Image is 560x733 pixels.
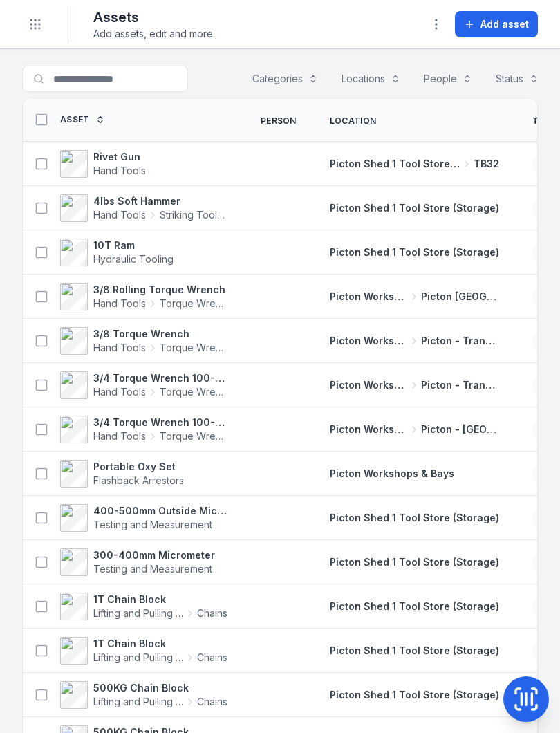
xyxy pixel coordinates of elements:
span: Lifting and Pulling Tools [93,606,183,620]
span: Hand Tools [93,385,146,399]
button: Locations [333,66,409,92]
a: Picton Workshops & BaysPicton - [GEOGRAPHIC_DATA] [330,423,499,436]
span: Torque Wrench [160,341,227,355]
span: Hand Tools [93,341,146,355]
span: Hydraulic Tooling [93,253,174,265]
span: Picton Shed 1 Tool Store (Storage) [330,600,499,612]
span: Picton Workshops & Bays [330,423,408,436]
a: 3/4 Torque Wrench 100-600 ft/lbs 0320601267Hand ToolsTorque Wrench [60,371,227,399]
span: Hand Tools [93,297,146,310]
span: Picton [GEOGRAPHIC_DATA] [421,290,499,304]
a: Rivet GunHand Tools [60,150,146,178]
a: 3/4 Torque Wrench 100-600 ft/lbs 447Hand ToolsTorque Wrench [60,416,227,443]
span: Person [261,115,297,127]
span: Add assets, edit and more. [93,27,215,41]
span: Picton Workshops & Bays [330,467,454,479]
span: Hand Tools [93,165,146,176]
a: Picton Shed 1 Tool Store (Storage) [330,201,499,215]
span: Picton Workshops & Bays [330,334,408,348]
button: Categories [243,66,327,92]
span: Torque Wrench [160,297,227,310]
button: Add asset [455,11,538,37]
a: Asset [60,114,105,125]
a: Portable Oxy SetFlashback Arrestors [60,460,184,488]
span: Chains [197,651,227,665]
span: Picton - [GEOGRAPHIC_DATA] [421,423,499,436]
span: Picton - Transmission Bay [421,334,499,348]
a: Picton Shed 1 Tool Store (Storage) [330,644,499,658]
a: Picton Shed 1 Tool Store (Storage) [330,555,499,569]
span: Picton Shed 1 Tool Store (Storage) [330,512,499,523]
span: Picton Shed 1 Tool Store (Storage) [330,556,499,568]
span: Picton - Transmission Bay [421,378,499,392]
button: Status [487,66,548,92]
span: Picton Shed 1 Tool Store (Storage) [330,157,460,171]
a: 3/8 Torque WrenchHand ToolsTorque Wrench [60,327,227,355]
span: Picton Workshops & Bays [330,378,408,392]
span: Torque Wrench [160,385,227,399]
span: Asset [60,114,90,125]
span: Lifting and Pulling Tools [93,695,183,709]
a: 1T Chain BlockLifting and Pulling ToolsChains [60,593,227,620]
a: Picton Shed 1 Tool Store (Storage)TB32 [330,157,499,171]
strong: 400-500mm Outside Micrometer [93,504,227,518]
h2: Assets [93,8,215,27]
a: Picton Workshops & Bays [330,467,454,481]
a: Picton Workshops & BaysPicton - Transmission Bay [330,334,499,348]
span: Lifting and Pulling Tools [93,651,183,665]
a: Picton Shed 1 Tool Store (Storage) [330,245,499,259]
span: Flashback Arrestors [93,474,184,486]
a: 4lbs Soft HammerHand ToolsStriking Tools / Hammers [60,194,227,222]
span: Picton Workshops & Bays [330,290,408,304]
span: Testing and Measurement [93,519,212,530]
span: Picton Shed 1 Tool Store (Storage) [330,202,499,214]
span: Tag [532,115,551,127]
strong: 3/8 Torque Wrench [93,327,227,341]
a: 500KG Chain BlockLifting and Pulling ToolsChains [60,681,227,709]
a: Picton Shed 1 Tool Store (Storage) [330,511,499,525]
a: 400-500mm Outside MicrometerTesting and Measurement [60,504,227,532]
span: Add asset [480,17,529,31]
strong: 10T Ram [93,239,174,252]
span: Striking Tools / Hammers [160,208,227,222]
a: Picton Workshops & BaysPicton - Transmission Bay [330,378,499,392]
strong: 300-400mm Micrometer [93,548,215,562]
a: Picton Workshops & BaysPicton [GEOGRAPHIC_DATA] [330,290,499,304]
strong: Portable Oxy Set [93,460,184,474]
a: 300-400mm MicrometerTesting and Measurement [60,548,215,576]
a: Picton Shed 1 Tool Store (Storage) [330,600,499,613]
span: Torque Wrench [160,429,227,443]
a: Picton Shed 1 Tool Store (Storage) [330,688,499,702]
button: Toggle navigation [22,11,48,37]
strong: 500KG Chain Block [93,681,227,695]
strong: 1T Chain Block [93,593,227,606]
strong: 3/4 Torque Wrench 100-600 ft/lbs 447 [93,416,227,429]
span: Picton Shed 1 Tool Store (Storage) [330,644,499,656]
strong: Rivet Gun [93,150,146,164]
strong: 4lbs Soft Hammer [93,194,227,208]
span: Hand Tools [93,208,146,222]
a: 10T RamHydraulic Tooling [60,239,174,266]
strong: 1T Chain Block [93,637,227,651]
span: Hand Tools [93,429,146,443]
span: Chains [197,606,227,620]
a: 3/8 Rolling Torque WrenchHand ToolsTorque Wrench [60,283,227,310]
strong: 3/8 Rolling Torque Wrench [93,283,227,297]
span: Picton Shed 1 Tool Store (Storage) [330,689,499,700]
strong: 3/4 Torque Wrench 100-600 ft/lbs 0320601267 [93,371,227,385]
span: Location [330,115,376,127]
span: TB32 [474,157,499,171]
span: Picton Shed 1 Tool Store (Storage) [330,246,499,258]
span: Testing and Measurement [93,563,212,575]
button: People [415,66,481,92]
span: Chains [197,695,227,709]
a: 1T Chain BlockLifting and Pulling ToolsChains [60,637,227,665]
